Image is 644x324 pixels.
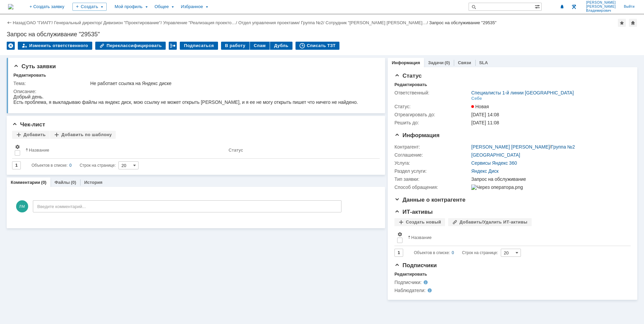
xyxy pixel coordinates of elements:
[394,262,437,269] span: Подписчики
[54,180,70,185] a: Файлы
[471,90,574,95] a: Специалисты 1-й линии [GEOGRAPHIC_DATA]
[471,120,499,125] span: [DATE] 11:08
[414,249,498,257] i: Строк на странице:
[25,20,26,25] div: |
[13,73,46,78] div: Редактировать
[13,89,376,94] div: Описание:
[301,20,325,25] div: /
[394,209,433,215] span: ИТ-активы
[238,20,301,25] div: /
[301,20,323,25] a: Группа №2
[471,112,499,117] span: [DATE] 14:08
[394,152,470,158] div: Соглашение:
[103,20,161,25] a: Дивизион "Проектирование"
[15,144,20,150] span: Настройки
[72,3,107,11] div: Создать
[54,20,101,25] a: Генеральный директор
[429,20,497,25] div: Запрос на обслуживание "29535"
[394,288,462,293] div: Наблюдатели:
[71,180,76,185] div: (0)
[26,20,54,25] div: /
[551,144,575,150] a: Группа №2
[32,163,67,168] span: Объектов в списке:
[394,176,470,182] div: Тип заявки:
[452,249,454,257] div: 0
[535,3,541,9] span: Расширенный поиск
[471,104,489,109] span: Новая
[54,20,103,25] div: /
[428,60,443,65] a: Задачи
[471,160,517,166] a: Сервисы Яндекс 360
[394,197,466,203] span: Данные о контрагенте
[16,200,28,212] span: ЛМ
[471,152,520,158] a: [GEOGRAPHIC_DATA]
[586,9,616,13] span: Владимирович
[586,5,616,9] span: [PERSON_NAME]
[326,20,427,25] a: Сотрудник "[PERSON_NAME] [PERSON_NAME]…
[90,81,375,86] div: Не работает ссылка на Яндекс диске
[26,20,52,25] a: ОАО "ГИАП"
[69,161,72,169] div: 0
[471,176,627,182] div: Запрос на обслуживание
[394,185,470,190] div: Способ обращения:
[163,20,236,25] a: Управление "Реализация проекто…
[23,141,226,159] th: Название
[13,63,56,70] span: Суть заявки
[471,185,523,190] img: Через оператора.png
[394,144,470,150] div: Контрагент:
[8,4,13,9] a: Перейти на домашнюю страницу
[394,112,470,117] div: Отреагировать до:
[414,250,450,255] span: Объектов в списке:
[397,232,402,237] span: Настройки
[7,31,637,38] div: Запрос на обслуживание "29535"
[394,160,470,166] div: Услуга:
[479,60,488,65] a: SLA
[405,229,625,246] th: Название
[394,132,439,138] span: Информация
[163,20,238,25] div: /
[394,120,470,125] div: Решить до:
[629,19,637,27] div: Сделать домашней страницей
[13,20,25,25] a: Назад
[103,20,163,25] div: /
[238,20,299,25] a: Отдел управления проектами
[326,20,429,25] div: /
[392,60,420,65] a: Информация
[471,144,575,150] div: /
[471,144,550,150] a: [PERSON_NAME] [PERSON_NAME]
[8,4,13,9] img: logo
[84,180,102,185] a: История
[41,180,47,185] div: (0)
[11,180,40,185] a: Комментарии
[394,168,470,174] div: Раздел услуги:
[7,42,15,50] div: Удалить
[570,3,578,11] a: Перейти в интерфейс администратора
[471,96,482,101] div: Себе
[32,161,116,169] i: Строк на странице:
[394,82,427,87] div: Редактировать
[228,148,243,153] div: Статус
[394,104,470,109] div: Статус:
[458,60,471,65] a: Связи
[13,81,89,86] div: Тема:
[12,121,45,128] span: Чек-лист
[226,141,374,159] th: Статус
[444,60,450,65] div: (0)
[29,148,49,153] div: Название
[394,90,470,95] div: Ответственный:
[394,272,427,277] div: Редактировать
[411,235,432,240] div: Название
[586,1,616,5] span: [PERSON_NAME]
[471,168,498,174] a: Яндекс Диск
[618,19,626,27] div: Добавить в избранное
[169,42,177,50] div: Работа с массовостью
[394,280,462,285] div: Подписчики:
[394,73,422,79] span: Статус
